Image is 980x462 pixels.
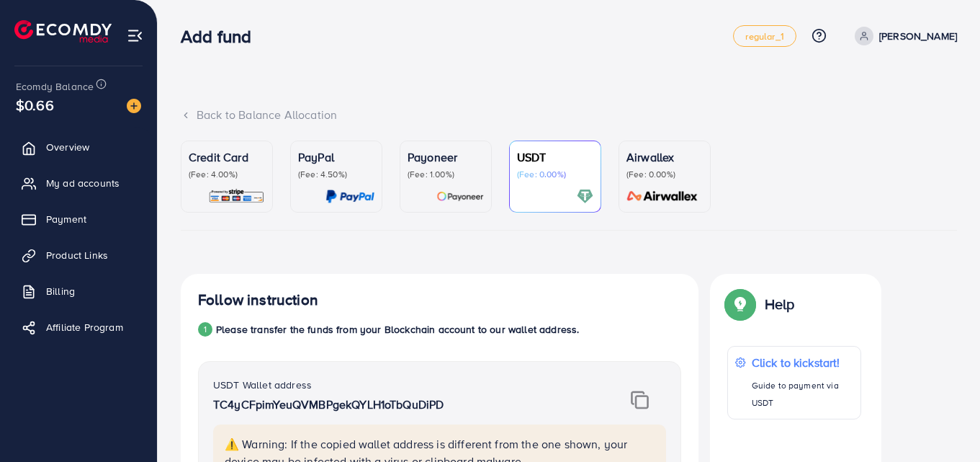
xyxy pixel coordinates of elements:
[213,396,587,413] p: TC4yCFpimYeuQVMBPgekQYLH1oTbQuDiPD
[622,188,703,205] img: card
[181,107,957,123] div: Back to Balance Allocation
[181,26,263,47] h3: Add fund
[436,188,484,205] img: card
[517,169,593,180] p: (Fee: 0.00%)
[298,169,374,180] p: (Fee: 4.50%)
[198,322,212,337] div: 1
[325,188,374,205] img: card
[11,241,146,270] a: Product Links
[11,169,146,197] a: My ad accounts
[408,148,484,166] p: Payoneer
[127,27,143,44] img: menu
[189,148,265,166] p: Credit Card
[919,397,969,451] iframe: Chat
[46,284,75,298] span: Billing
[189,169,265,180] p: (Fee: 4.00%)
[216,321,579,338] p: Please transfer the funds from your Blockchain account to our wallet address.
[16,94,54,115] span: $0.66
[46,140,89,154] span: Overview
[46,320,123,334] span: Affiliate Program
[727,291,753,317] img: Popup guide
[11,205,146,234] a: Payment
[198,291,318,309] h4: Follow instruction
[626,169,703,180] p: (Fee: 0.00%)
[46,212,86,226] span: Payment
[11,277,146,306] a: Billing
[298,148,374,166] p: PayPal
[752,354,853,371] p: Click to kickstart!
[745,32,783,41] span: regular_1
[46,176,120,190] span: My ad accounts
[16,79,94,94] span: Ecomdy Balance
[577,188,593,205] img: card
[208,188,265,205] img: card
[631,391,649,409] img: img
[213,378,312,392] label: USDT Wallet address
[752,377,853,412] p: Guide to payment via USDT
[127,99,141,113] img: image
[46,248,108,262] span: Product Links
[14,20,112,43] img: logo
[11,133,146,161] a: Overview
[517,148,593,166] p: USDT
[879,27,957,45] p: [PERSON_NAME]
[626,148,703,166] p: Airwallex
[733,25,796,47] a: regular_1
[11,313,146,342] a: Affiliate Program
[765,296,795,313] p: Help
[408,169,484,180] p: (Fee: 1.00%)
[849,27,957,45] a: [PERSON_NAME]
